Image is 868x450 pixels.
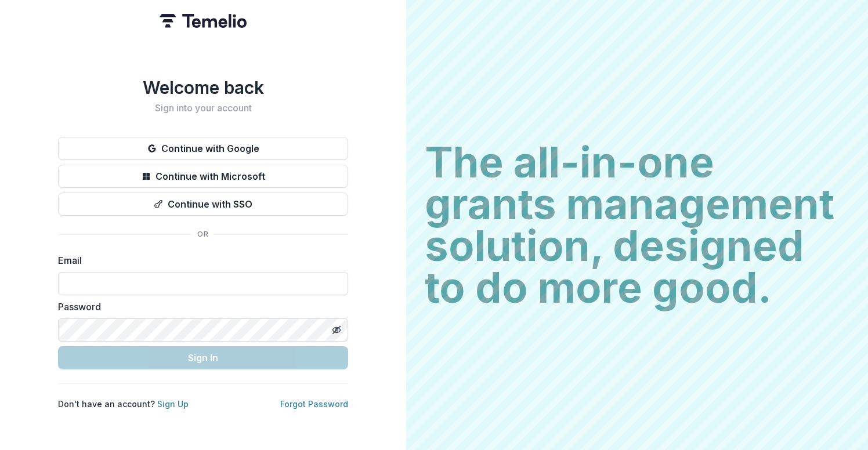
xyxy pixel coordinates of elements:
label: Password [58,300,341,314]
h1: Welcome back [58,77,348,98]
label: Email [58,253,341,267]
h2: Sign into your account [58,103,348,114]
button: Toggle password visibility [327,321,346,339]
button: Sign In [58,346,348,369]
a: Forgot Password [280,399,348,409]
p: Don't have an account? [58,398,189,410]
a: Sign Up [157,399,189,409]
button: Continue with Google [58,137,348,160]
button: Continue with Microsoft [58,165,348,188]
button: Continue with SSO [58,193,348,216]
img: Temelio [160,14,247,28]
